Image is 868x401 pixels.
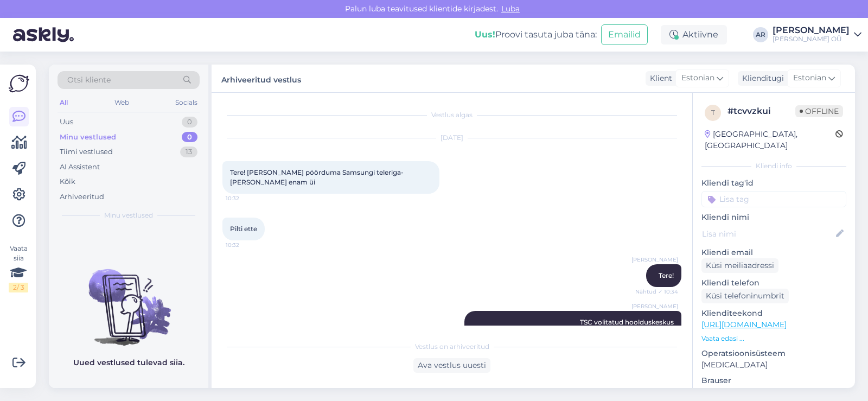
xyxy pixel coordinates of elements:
[701,348,846,359] p: Operatsioonisüsteem
[773,26,850,35] div: [PERSON_NAME]
[173,96,200,110] div: Socials
[701,308,846,319] p: Klienditeekond
[104,211,153,220] span: Minu vestlused
[9,283,28,292] div: 2 / 3
[702,228,834,240] input: Lisa nimi
[631,302,678,310] span: [PERSON_NAME]
[226,241,266,249] span: 10:32
[701,212,846,223] p: Kliendi nimi
[415,342,489,352] span: Vestlus on arhiveeritud
[701,386,846,398] p: Chrome [TECHNICAL_ID]
[635,288,678,296] span: Nähtud ✓ 10:34
[49,250,208,347] img: No chats
[701,375,846,386] p: Brauser
[701,177,846,189] p: Kliendi tag'id
[230,225,257,233] span: Pilti ette
[60,192,104,202] div: Arhiveeritud
[507,318,675,365] span: TSC volitatud hoolduskeskus [STREET_ADDRESS] (Äripind 4) Tööaeg: E-R 9:00-18 e-mail: Telefon: [PH...
[60,132,116,143] div: Minu vestlused
[9,244,28,292] div: Vaata siia
[727,105,795,118] div: # tcvvzkui
[701,320,787,329] a: [URL][DOMAIN_NAME]
[711,109,715,117] span: t
[182,117,197,128] div: 0
[60,176,75,187] div: Kõik
[60,117,73,128] div: Uus
[60,162,100,173] div: AI Assistent
[681,72,714,84] span: Estonian
[753,27,768,42] div: AR
[73,357,184,368] p: Uued vestlused tulevad siia.
[793,72,826,84] span: Estonian
[221,71,301,86] label: Arhiveeritud vestlus
[773,35,850,43] div: [PERSON_NAME] OÜ
[67,74,111,86] span: Otsi kliente
[795,105,843,117] span: Offline
[701,247,846,258] p: Kliendi email
[646,73,672,84] div: Klient
[773,26,861,43] a: [PERSON_NAME][PERSON_NAME] OÜ
[631,256,678,264] span: [PERSON_NAME]
[701,359,846,371] p: [MEDICAL_DATA]
[601,24,648,45] button: Emailid
[701,334,846,343] p: Vaata edasi ...
[498,4,523,14] span: Luba
[58,96,70,110] div: All
[180,147,197,157] div: 13
[705,129,835,151] div: [GEOGRAPHIC_DATA], [GEOGRAPHIC_DATA]
[9,73,29,94] img: Askly Logo
[222,110,681,120] div: Vestlus algas
[475,29,495,40] b: Uus!
[475,28,597,41] div: Proovi tasuta juba täna:
[230,168,405,186] span: Tere! [PERSON_NAME] pöörduma Samsungi teleriga- [PERSON_NAME] enam üi
[60,147,113,157] div: Tiimi vestlused
[112,96,131,110] div: Web
[182,132,197,143] div: 0
[701,289,789,303] div: Küsi telefoninumbrit
[701,277,846,289] p: Kliendi telefon
[701,161,846,171] div: Kliendi info
[701,191,846,207] input: Lisa tag
[226,194,266,202] span: 10:32
[413,358,490,373] div: Ava vestlus uuesti
[701,258,778,273] div: Küsi meiliaadressi
[661,25,727,44] div: Aktiivne
[222,133,681,143] div: [DATE]
[659,271,674,279] span: Tere!
[738,73,784,84] div: Klienditugi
